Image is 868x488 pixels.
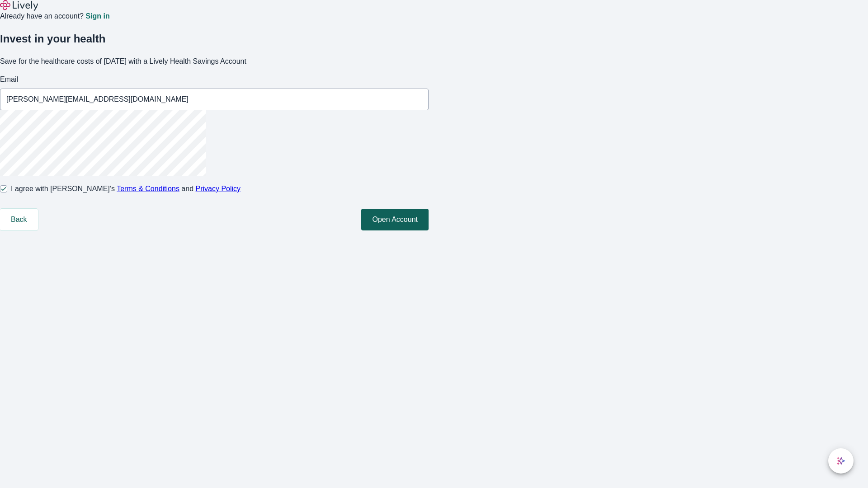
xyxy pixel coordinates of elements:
[361,209,429,230] button: Open Account
[836,456,845,465] svg: Lively AI Assistant
[196,185,241,192] a: Privacy Policy
[828,448,854,474] button: chat
[117,185,179,192] a: Terms & Conditions
[85,13,109,20] a: Sign in
[11,183,241,194] span: I agree with [PERSON_NAME]’s and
